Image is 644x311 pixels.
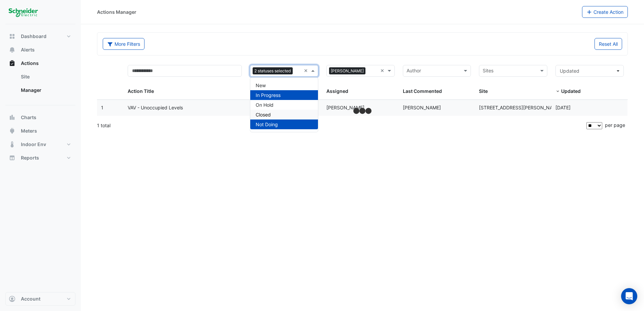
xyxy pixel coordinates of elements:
[605,122,625,128] span: per page
[9,128,15,134] app-icon: Meters
[5,57,75,70] button: Actions
[9,114,15,121] app-icon: Charts
[555,105,571,110] span: 2025-09-12T12:06:17.338
[5,151,75,165] button: Reports
[380,67,386,75] span: Clear
[560,68,579,74] span: Updated
[403,88,442,94] span: Last Commented
[5,124,75,138] button: Meters
[329,67,365,75] span: [PERSON_NAME]
[326,88,348,94] span: Assigned
[5,70,75,100] div: Actions
[5,43,75,57] button: Alerts
[256,122,278,127] span: Not Doing
[5,111,75,124] button: Charts
[21,33,46,40] span: Dashboard
[9,141,15,148] app-icon: Indoor Env
[403,105,441,110] span: [PERSON_NAME]
[21,46,35,53] span: Alerts
[21,114,36,121] span: Charts
[5,138,75,151] button: Indoor Env
[128,104,183,112] span: VAV - Unoccupied Levels
[256,112,271,117] span: Closed
[128,88,154,94] span: Action Title
[256,92,281,98] span: In Progress
[326,105,364,110] span: [PERSON_NAME]
[582,6,628,18] button: Create Action
[21,141,46,148] span: Indoor Env
[9,154,15,161] app-icon: Reports
[15,70,75,83] a: Site
[101,105,103,110] span: 1
[21,128,37,134] span: Meters
[103,38,144,50] button: More Filters
[250,78,318,132] div: Options List
[21,60,39,67] span: Actions
[97,117,585,134] div: 1 total
[15,83,75,97] a: Manager
[21,296,40,302] span: Account
[479,88,488,94] span: Site
[253,67,293,75] span: 2 statuses selected
[9,46,15,53] app-icon: Alerts
[97,8,136,15] div: Actions Manager
[594,38,622,50] button: Reset All
[621,288,637,304] div: Open Intercom Messenger
[8,5,38,19] img: Company Logo
[9,60,15,67] app-icon: Actions
[555,65,624,77] button: Updated
[561,88,581,94] span: Updated
[21,154,39,161] span: Reports
[256,102,273,108] span: On Hold
[304,67,310,75] span: Clear
[256,82,266,88] span: New
[5,292,75,306] button: Account
[9,33,15,40] app-icon: Dashboard
[479,105,561,110] span: [STREET_ADDRESS][PERSON_NAME]
[5,30,75,43] button: Dashboard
